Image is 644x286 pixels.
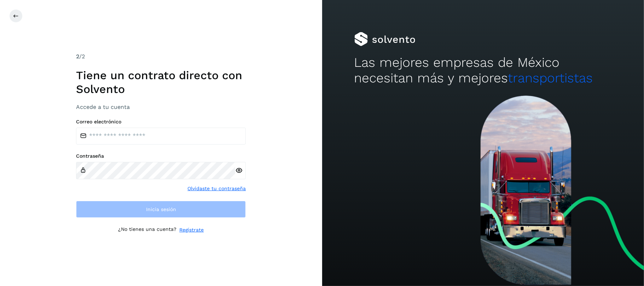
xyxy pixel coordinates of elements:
span: 2 [76,53,79,60]
span: Inicia sesión [146,207,176,212]
div: /2 [76,52,246,61]
h3: Accede a tu cuenta [76,104,246,110]
h1: Tiene un contrato directo con Solvento [76,69,246,96]
a: Olvidaste tu contraseña [187,185,246,192]
p: ¿No tienes una cuenta? [118,226,176,234]
label: Contraseña [76,153,246,159]
a: Regístrate [179,226,204,234]
h2: Las mejores empresas de México necesitan más y mejores [354,55,612,86]
span: transportistas [508,70,593,86]
button: Inicia sesión [76,201,246,218]
label: Correo electrónico [76,119,246,125]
